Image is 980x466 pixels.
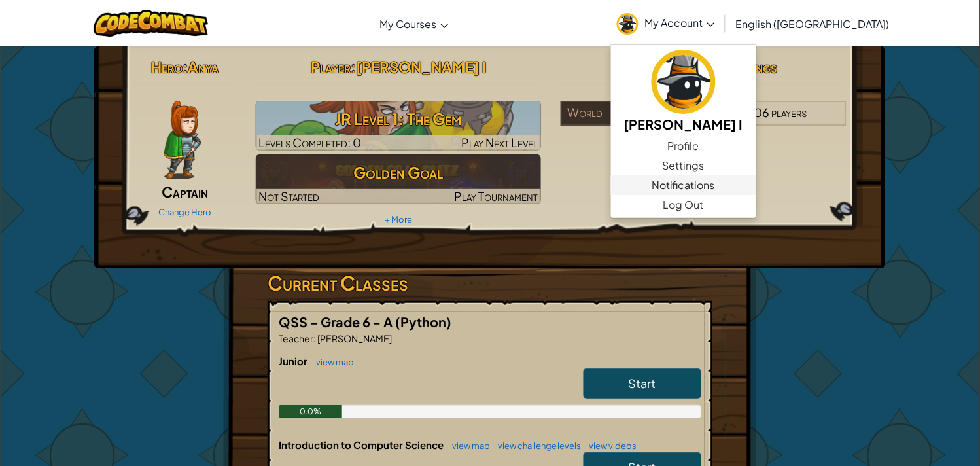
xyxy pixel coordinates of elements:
[645,16,715,29] span: My Account
[162,183,208,201] span: Captain
[652,177,715,193] span: Notifications
[94,10,208,37] img: CodeCombat logo
[491,440,582,451] a: view challenge levels
[311,58,351,76] span: Player
[309,357,354,367] a: view map
[256,158,542,187] h3: Golden Goal
[611,156,756,175] a: Settings
[729,6,896,41] a: English ([GEOGRAPHIC_DATA])
[379,17,437,31] span: My Courses
[385,214,412,224] a: + More
[279,355,309,367] span: Junior
[183,58,188,76] span: :
[188,58,219,76] span: Anya
[316,332,392,344] span: [PERSON_NAME]
[259,135,362,150] span: Levels Completed: 0
[611,195,756,215] a: Log Out
[611,48,756,136] a: [PERSON_NAME] I
[561,101,703,126] div: World
[313,332,316,344] span: :
[610,3,722,44] a: My Account
[279,405,342,418] div: 0.0%
[373,6,455,41] a: My Courses
[617,13,639,35] img: avatar
[772,105,807,120] span: players
[611,136,756,156] a: Profile
[164,101,201,179] img: captain-pose.png
[279,314,395,330] span: QSS - Grade 6 - A
[256,154,542,204] a: Golden GoalNot StartedPlay Tournament
[652,50,716,114] img: avatar
[158,207,211,217] a: Change Hero
[629,376,656,391] span: Start
[259,188,320,204] span: Not Started
[256,101,542,151] a: Play Next Level
[454,188,538,204] span: Play Tournament
[268,268,712,298] h3: Current Classes
[461,135,538,150] span: Play Next Level
[256,104,542,134] h3: JR Level 1: The Gem
[611,175,756,195] a: Notifications
[624,114,743,134] h5: [PERSON_NAME] I
[151,58,183,76] span: Hero
[395,314,451,330] span: (Python)
[256,154,542,204] img: Golden Goal
[356,58,486,76] span: [PERSON_NAME] I
[446,440,490,451] a: view map
[583,440,637,451] a: view videos
[736,17,890,31] span: English ([GEOGRAPHIC_DATA])
[256,101,542,151] img: JR Level 1: The Gem
[351,58,356,76] span: :
[279,332,313,344] span: Teacher
[279,439,446,451] span: Introduction to Computer Science
[561,113,847,128] a: World8,037,006players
